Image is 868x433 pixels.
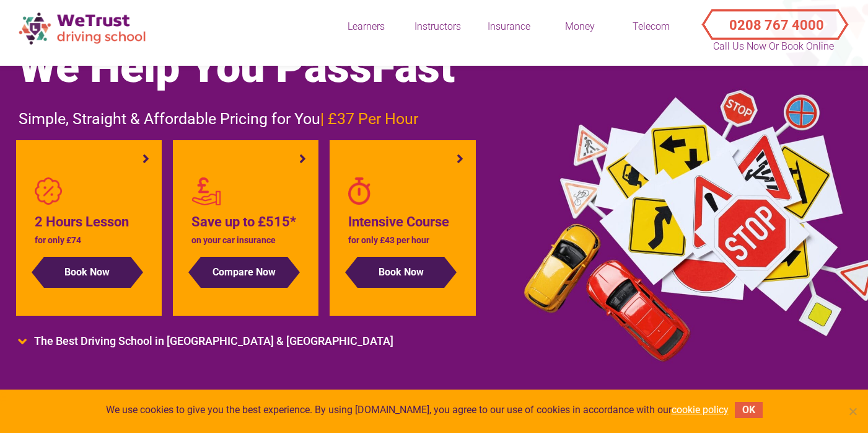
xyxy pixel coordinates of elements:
span: for only £74 [35,235,81,245]
img: red-personal-loans2.png [191,177,221,205]
a: Intensive Course for only £43 per hour Book Now [348,177,457,288]
button: Compare Now [201,257,287,288]
img: badge-percent-light.png [35,177,63,205]
div: Insurance [478,20,540,33]
span: for only £43 per hour [348,235,429,245]
button: Book Now [357,257,444,288]
h4: Save up to £515* [191,212,300,233]
h4: 2 Hours Lesson [35,212,144,233]
span: Fast [372,42,455,92]
p: Call Us Now or Book Online [712,39,836,54]
img: stopwatch-regular.png [348,177,370,205]
img: wetrust-ds-logo.png [12,6,155,50]
span: Simple, Straight & Affordable Pricing for You [19,110,418,128]
button: OK [735,402,763,418]
div: Learners [335,20,397,33]
span: on your car insurance [191,235,276,245]
span: We Help You Pass [19,42,455,92]
button: Call Us Now or Book Online [707,6,840,31]
a: 2 Hours Lesson for only £74 Book Now [35,177,144,288]
span: No [846,405,859,417]
h4: Intensive Course [348,212,457,233]
a: Call Us Now or Book Online 0208 767 4000 [691,6,856,31]
a: cookie policy [672,404,729,416]
a: Save up to £515* on your car insurance Compare Now [191,177,300,288]
div: Telecom [620,20,682,33]
li: The Best Driving School in [GEOGRAPHIC_DATA] & [GEOGRAPHIC_DATA] [19,334,724,348]
div: Money [549,20,611,33]
span: We use cookies to give you the best experience. By using [DOMAIN_NAME], you agree to our use of c... [106,403,729,417]
span: | £37 Per Hour [320,110,418,128]
div: Instructors [406,20,468,33]
button: Book Now [44,257,131,288]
